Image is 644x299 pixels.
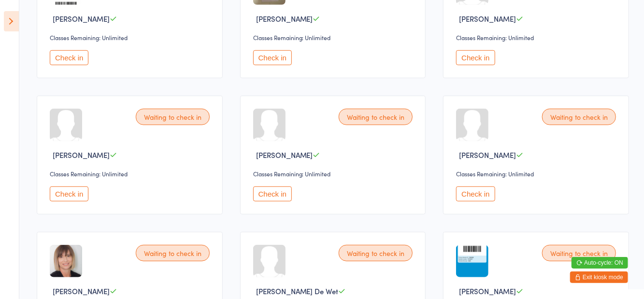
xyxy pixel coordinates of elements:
[50,186,88,201] button: Check in
[253,33,416,42] div: Classes Remaining: Unlimited
[50,33,213,42] div: Classes Remaining: Unlimited
[53,150,110,160] span: [PERSON_NAME]
[50,170,213,178] div: Classes Remaining: Unlimited
[136,245,210,261] div: Waiting to check in
[256,150,313,160] span: [PERSON_NAME]
[572,257,628,269] button: Auto-cycle: ON
[253,50,292,65] button: Check in
[570,271,628,283] button: Exit kiosk mode
[253,170,416,178] div: Classes Remaining: Unlimited
[256,286,339,296] span: [PERSON_NAME] De Wet
[456,170,619,178] div: Classes Remaining: Unlimited
[456,33,619,42] div: Classes Remaining: Unlimited
[136,109,210,125] div: Waiting to check in
[456,50,495,65] button: Check in
[339,109,413,125] div: Waiting to check in
[50,245,82,277] img: image1719217425.png
[256,14,313,24] span: [PERSON_NAME]
[253,186,292,201] button: Check in
[50,50,88,65] button: Check in
[456,186,495,201] button: Check in
[456,245,488,277] img: image1759879271.png
[459,286,516,296] span: [PERSON_NAME]
[53,286,110,296] span: [PERSON_NAME]
[53,14,110,24] span: [PERSON_NAME]
[542,109,616,125] div: Waiting to check in
[339,245,413,261] div: Waiting to check in
[459,14,516,24] span: [PERSON_NAME]
[542,245,616,261] div: Waiting to check in
[459,150,516,160] span: [PERSON_NAME]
